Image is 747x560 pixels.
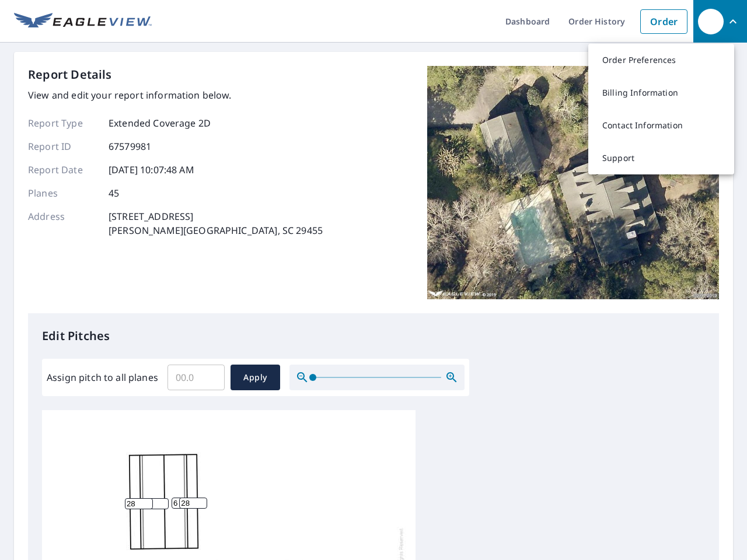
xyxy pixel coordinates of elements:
[167,361,225,394] input: 00.0
[28,209,98,237] p: Address
[588,142,734,174] a: Support
[28,186,98,200] p: Planes
[588,44,734,76] a: Order Preferences
[47,370,158,384] label: Assign pitch to all planes
[28,139,98,153] p: Report ID
[109,116,211,130] p: Extended Coverage 2D
[588,76,734,109] a: Billing Information
[14,13,152,30] img: EV Logo
[109,139,151,153] p: 67579981
[588,109,734,142] a: Contact Information
[28,66,112,83] p: Report Details
[28,88,323,102] p: View and edit your report information below.
[109,163,194,177] p: [DATE] 10:07:48 AM
[640,9,687,34] a: Order
[231,365,280,390] button: Apply
[28,163,98,177] p: Report Date
[109,209,323,237] p: [STREET_ADDRESS] [PERSON_NAME][GEOGRAPHIC_DATA], SC 29455
[427,66,719,299] img: Top image
[42,327,705,345] p: Edit Pitches
[28,116,98,130] p: Report Type
[240,370,271,385] span: Apply
[109,186,119,200] p: 45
